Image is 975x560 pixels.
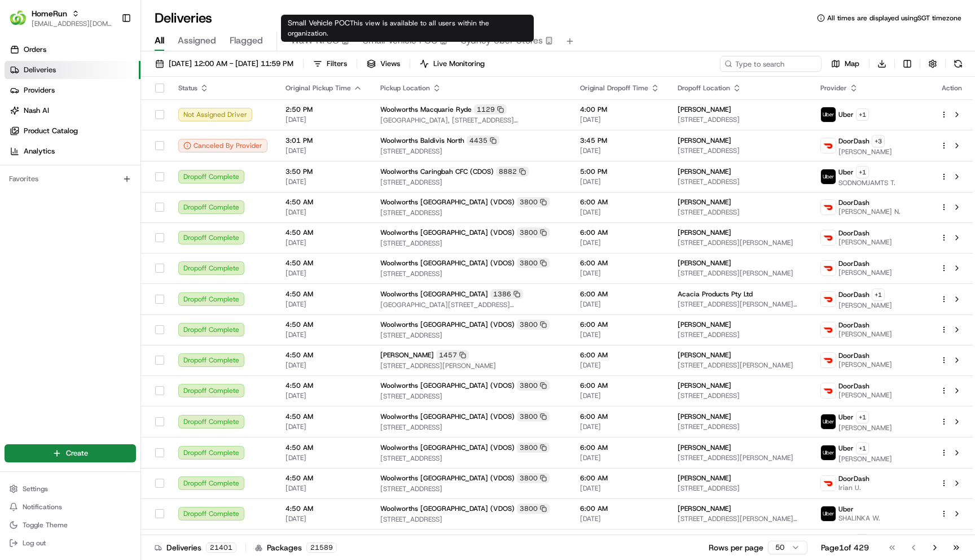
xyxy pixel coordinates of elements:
a: Nash AI [5,102,140,120]
div: 3800 [517,443,550,453]
span: DoorDash [838,137,869,146]
span: [STREET_ADDRESS] [678,422,802,431]
div: 3800 [517,197,550,207]
span: Acacia Products Pty Ltd [678,290,753,299]
span: 6:00 AM [580,228,660,237]
span: Woolworths [GEOGRAPHIC_DATA] (VDOS) [380,259,515,268]
a: Providers [5,81,140,99]
span: [DATE] [286,208,362,217]
span: 4:50 AM [286,504,362,513]
span: 2:50 PM [286,105,362,114]
span: [STREET_ADDRESS] [678,330,802,339]
button: Filters [308,56,352,72]
span: [PERSON_NAME] [678,381,731,390]
span: 6:00 AM [580,443,660,452]
div: 3800 [517,504,550,514]
img: uber-new-logo.jpeg [821,506,836,521]
button: +3 [872,135,885,147]
span: API Documentation [107,164,181,175]
span: [PERSON_NAME] [838,360,892,369]
span: [PERSON_NAME] N. [838,207,901,216]
span: [STREET_ADDRESS] [678,177,802,186]
span: [DATE] [286,453,362,462]
div: 21401 [206,542,236,553]
div: 📗 [11,165,20,174]
span: Log out [23,539,46,548]
span: [DATE] [286,330,362,339]
a: 📗Knowledge Base [7,159,91,180]
span: Uber [838,168,854,177]
span: Provider [820,84,847,93]
img: doordash_logo_v2.png [821,383,836,398]
span: [PERSON_NAME] [838,454,892,463]
a: Product Catalog [5,122,140,140]
button: Refresh [950,56,966,72]
span: [STREET_ADDRESS][PERSON_NAME][PERSON_NAME] [678,300,802,309]
span: DoorDash [838,259,869,268]
span: [DATE] [286,484,362,493]
span: Map [845,59,859,69]
a: 💻API Documentation [91,159,186,180]
span: 3:50 PM [286,167,362,176]
span: 5:00 PM [580,167,660,176]
div: 1457 [436,350,469,360]
span: Woolworths [GEOGRAPHIC_DATA] (VDOS) [380,504,515,513]
span: Providers [24,85,55,95]
span: 6:00 AM [580,504,660,513]
span: 4:50 AM [286,351,362,360]
span: [STREET_ADDRESS] [380,269,562,278]
span: Woolworths Caringbah CFC (CDOS) [380,167,494,176]
span: Toggle Theme [23,520,68,530]
span: [STREET_ADDRESS] [380,423,562,432]
span: [STREET_ADDRESS][PERSON_NAME] [678,361,802,370]
span: Analytics [24,146,55,156]
span: 4:50 AM [286,474,362,483]
span: Pickup Location [380,84,430,93]
span: DoorDash [838,198,869,207]
button: Live Monitoring [415,56,490,72]
button: HomeRun [32,8,67,19]
button: Views [362,56,405,72]
span: [STREET_ADDRESS] [678,208,802,217]
img: Nash [11,11,34,34]
span: Original Dropoff Time [580,84,648,93]
span: [DATE] [286,391,362,400]
span: Woolworths [GEOGRAPHIC_DATA] (VDOS) [380,412,515,421]
span: Woolworths [GEOGRAPHIC_DATA] (VDOS) [380,443,515,452]
span: [DATE] [286,146,362,155]
span: [DATE] [286,422,362,431]
span: Uber [838,505,854,514]
span: 6:00 AM [580,198,660,207]
span: Views [380,59,400,69]
span: [DATE] [286,361,362,370]
span: [PERSON_NAME] [838,147,892,156]
button: Map [826,56,864,72]
div: 1129 [474,104,507,115]
span: [STREET_ADDRESS] [380,208,562,217]
button: Start new chat [192,111,205,125]
span: [DATE] [286,300,362,309]
div: 8882 [496,167,529,177]
span: 4:00 PM [580,105,660,114]
span: Woolworths Macquarie Ryde [380,105,472,114]
span: Notifications [23,502,62,511]
button: +1 [856,108,869,121]
span: Nash AI [24,106,49,116]
span: [STREET_ADDRESS] [380,484,562,493]
div: Action [940,84,964,93]
span: [GEOGRAPHIC_DATA][STREET_ADDRESS][GEOGRAPHIC_DATA] [380,300,562,309]
span: [STREET_ADDRESS][PERSON_NAME] [678,453,802,462]
h1: Deliveries [155,9,212,27]
button: +1 [872,288,885,301]
span: [STREET_ADDRESS] [380,454,562,463]
input: Type to search [720,56,822,72]
button: Notifications [5,499,136,515]
span: [DATE] [580,361,660,370]
span: DoorDash [838,229,869,238]
span: Irian U. [838,483,869,492]
div: Page 1 of 429 [821,542,869,553]
span: [PERSON_NAME] [838,423,892,432]
button: Create [5,444,136,462]
span: [DATE] [580,484,660,493]
span: [DATE] [580,238,660,247]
